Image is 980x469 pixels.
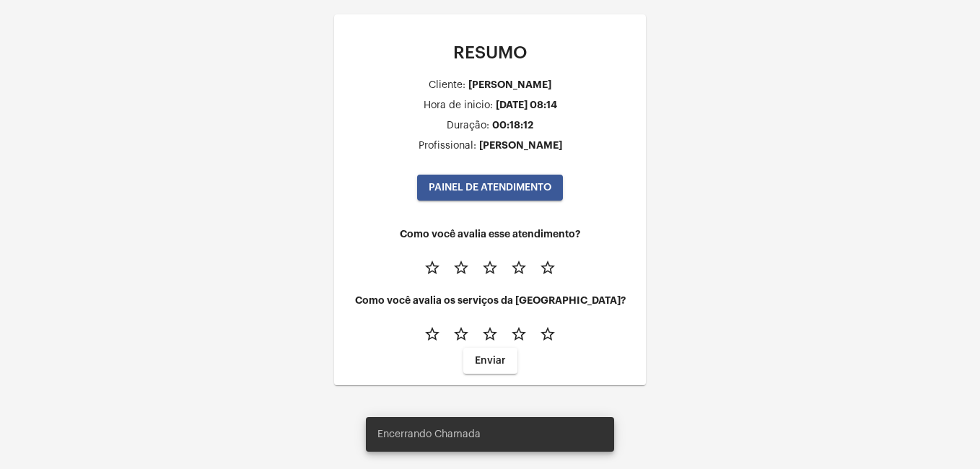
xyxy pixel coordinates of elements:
div: 00:18:12 [492,120,533,131]
div: [PERSON_NAME] [479,140,562,151]
div: [PERSON_NAME] [468,79,551,90]
div: Hora de inicio: [424,100,493,111]
mat-icon: star_border [510,325,528,343]
mat-icon: star_border [452,325,470,343]
button: PAINEL DE ATENDIMENTO [417,175,563,201]
mat-icon: star_border [481,325,499,343]
mat-icon: star_border [510,259,528,276]
p: RESUMO [346,43,634,62]
span: PAINEL DE ATENDIMENTO [429,183,551,193]
div: Cliente: [429,80,465,91]
mat-icon: star_border [424,325,441,343]
mat-icon: star_border [481,259,499,276]
div: [DATE] 08:14 [496,100,557,110]
mat-icon: star_border [452,259,470,276]
span: Encerrando Chamada [377,427,481,442]
h4: Como você avalia os serviços da [GEOGRAPHIC_DATA]? [346,295,634,306]
mat-icon: star_border [539,325,556,343]
mat-icon: star_border [539,259,556,276]
div: Duração: [447,120,489,131]
div: Profissional: [419,141,476,152]
h4: Como você avalia esse atendimento? [346,229,634,240]
mat-icon: star_border [424,259,441,276]
button: Enviar [463,348,517,374]
span: Enviar [475,356,506,366]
